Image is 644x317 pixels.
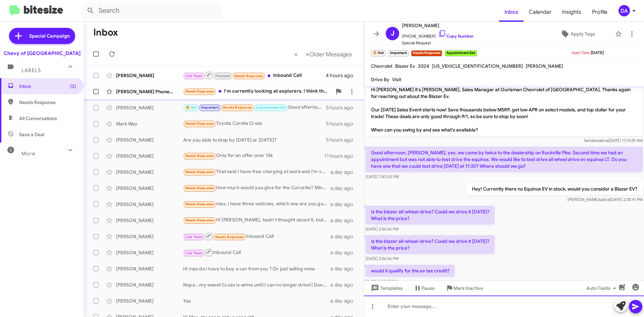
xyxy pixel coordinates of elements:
span: Needs Response [185,170,214,174]
span: Blazer Ev [395,63,415,69]
span: Labels [21,67,41,73]
span: Needs Response [223,105,252,110]
button: DA [613,5,637,16]
span: [DATE] 1:30:50 PM [366,174,399,179]
button: Mark Inactive [440,282,488,294]
span: Call Them [185,74,203,78]
span: Needs Response [185,186,214,190]
div: a day ago [330,201,359,208]
span: (2) [70,83,76,90]
span: Call Them [185,251,203,255]
div: DA [619,5,630,16]
span: Insights [557,2,587,22]
div: [PERSON_NAME] [116,298,183,304]
span: Apply Tags [571,28,595,40]
span: Important [201,105,219,110]
span: Needs Response [19,99,76,106]
div: [PERSON_NAME] [116,169,183,175]
a: Copy Number [438,34,474,39]
span: 2024 [418,63,429,69]
button: Pause [408,282,440,294]
div: [PERSON_NAME] [116,137,183,143]
button: Next [302,47,356,61]
span: [PHONE_NUMBER] [402,30,474,40]
span: Finished [215,74,230,78]
h1: Inbox [93,27,118,38]
span: Needs Response [185,202,214,206]
div: [PERSON_NAME] [116,72,183,79]
span: [PERSON_NAME] [DATE] 2:35:41 PM [568,197,643,202]
div: 4 hours ago [326,72,359,79]
a: Profile [587,2,613,22]
span: Templates [370,282,403,294]
button: Apply Tags [543,28,612,40]
div: a day ago [330,185,359,192]
div: Hi [PERSON_NAME], hadn't thought about it, but I suppose anything's possible. I won't sell you my... [183,216,330,224]
div: a day ago [330,217,359,224]
span: Pause [422,282,435,294]
small: Important [388,50,408,56]
div: Are you able to stop by [DATE] or [DATE]? [183,137,326,143]
a: Calendar [524,2,557,22]
span: [DATE] 2:36:56 PM [366,226,398,231]
span: Needs Response [185,154,214,158]
span: [PERSON_NAME] [526,63,563,69]
span: Needs Response [185,89,214,94]
div: [PERSON_NAME] [116,249,183,256]
input: Search [81,3,222,19]
div: Good afternoon I was talking to [PERSON_NAME], if it's possible to bring the vehicle from [GEOGRA... [183,104,326,111]
div: Mark Way [116,120,183,127]
div: Inbound Call [183,248,330,257]
small: Needs Response [411,50,442,56]
div: a day ago [330,281,359,288]
small: 🔥 Hot [371,50,385,56]
div: 5 hours ago [326,137,359,143]
span: 🔥 Hot [185,105,197,110]
span: [DATE] [591,50,604,55]
div: Yes [183,298,330,304]
span: Needs Response [185,218,214,222]
span: Drive By [371,76,389,83]
span: Chevrolet [371,63,392,69]
span: Appointment Set [256,105,285,110]
span: [PERSON_NAME] [402,21,474,30]
p: Hey! Currently there no Equinox EV in stock, would you consider a Blazer EV? [467,183,643,195]
div: Inbound Call [183,232,330,241]
div: [PERSON_NAME] [116,217,183,224]
div: 5 hours ago [326,104,359,111]
div: max, i have three vehicles, which one are you going to give me a deal on that i can't refuse? che... [183,200,330,208]
span: Older Messages [309,51,352,58]
span: Appt Date: [572,50,591,55]
button: Auto Fields [581,282,624,294]
span: Special Campaign [29,33,70,39]
div: [PERSON_NAME] [116,281,183,288]
div: Toyota Corolla Cross [183,120,326,127]
span: said at [599,197,610,202]
div: [PERSON_NAME] Phone Up [116,88,183,95]
div: [PERSON_NAME] [116,104,183,111]
p: Is the blazer all-wheel-drive? Could we drive it [DATE]? What is the price? [366,206,495,224]
button: Templates [364,282,408,294]
div: a day ago [330,265,359,272]
span: Sender [DATE] 11:14:29 AM [584,138,643,143]
div: 5 hours ago [326,120,359,127]
span: Needs Response [185,121,214,126]
span: [US_VEHICLE_IDENTIFICATION_NUMBER] [432,63,523,69]
a: Special Campaign [9,28,75,44]
span: [DATE] 2:36:56 PM [366,256,398,261]
a: Inbox [499,2,524,22]
span: Needs Response [215,235,244,239]
span: Save a Deal [19,131,44,138]
div: a day ago [330,298,359,304]
span: All Conversations [19,115,57,122]
span: » [306,50,309,58]
span: Auto Fields [586,282,619,294]
div: a day ago [330,249,359,256]
div: a day ago [330,169,359,175]
div: Inbound Call [183,71,326,80]
p: would it qualify for the ev tax credit? [366,265,455,277]
div: [PERSON_NAME] [116,185,183,192]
